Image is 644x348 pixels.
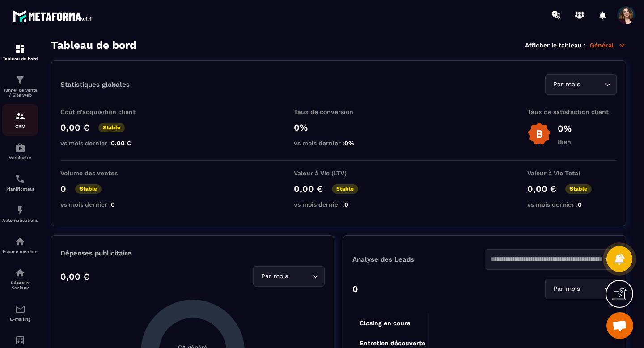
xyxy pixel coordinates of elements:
[2,198,38,229] a: automationsautomationsAutomatisations
[485,249,617,270] div: Search for option
[545,279,617,299] div: Search for option
[2,88,38,98] p: Tunnel de vente / Site web
[294,201,383,208] p: vs mois dernier :
[527,183,556,194] p: 0,00 €
[60,170,150,177] p: Volume des ventes
[527,108,617,115] p: Taux de satisfaction client
[60,201,150,208] p: vs mois dernier :
[582,284,602,294] input: Search for option
[98,123,125,132] p: Stable
[15,335,25,346] img: accountant
[111,201,115,208] span: 0
[344,140,354,147] span: 0%
[15,267,25,278] img: social-network
[111,140,131,147] span: 0,00 €
[545,74,617,95] div: Search for option
[60,183,66,194] p: 0
[578,201,582,208] span: 0
[2,249,38,254] p: Espace membre
[294,183,323,194] p: 0,00 €
[2,218,38,223] p: Automatisations
[2,136,38,167] a: automationsautomationsWebinaire
[75,184,102,194] p: Stable
[2,68,38,104] a: formationformationTunnel de vente / Site web
[352,255,485,263] p: Analyse des Leads
[60,81,130,89] p: Statistiques globales
[527,201,617,208] p: vs mois dernier :
[2,104,38,136] a: formationformationCRM
[60,108,150,115] p: Coût d'acquisition client
[15,43,25,54] img: formation
[15,75,25,85] img: formation
[15,236,25,247] img: automations
[527,170,617,177] p: Valeur à Vie Total
[360,319,410,327] tspan: Closing en cours
[491,255,602,264] input: Search for option
[344,201,348,208] span: 0
[290,272,310,281] input: Search for option
[525,42,585,49] p: Afficher le tableau :
[15,174,25,184] img: scheduler
[2,56,38,61] p: Tableau de bord
[60,140,150,147] p: vs mois dernier :
[606,312,633,339] a: Ouvrir le chat
[558,138,572,145] p: Bien
[2,297,38,328] a: emailemailE-mailing
[590,41,626,49] p: Général
[2,124,38,129] p: CRM
[2,317,38,322] p: E-mailing
[15,142,25,153] img: automations
[2,280,38,290] p: Réseaux Sociaux
[2,167,38,198] a: schedulerschedulerPlanificateur
[60,122,89,133] p: 0,00 €
[15,304,25,314] img: email
[2,187,38,191] p: Planificateur
[582,80,602,89] input: Search for option
[294,108,383,115] p: Taux de conversion
[527,122,551,146] img: b-badge-o.b3b20ee6.svg
[51,39,136,51] h3: Tableau de bord
[558,123,572,134] p: 0%
[2,261,38,297] a: social-networksocial-networkRéseaux Sociaux
[13,8,93,24] img: logo
[253,266,325,287] div: Search for option
[15,205,25,216] img: automations
[352,284,358,294] p: 0
[60,249,325,257] p: Dépenses publicitaire
[551,284,582,294] span: Par mois
[2,155,38,160] p: Webinaire
[294,140,383,147] p: vs mois dernier :
[294,170,383,177] p: Valeur à Vie (LTV)
[294,122,383,133] p: 0%
[2,229,38,261] a: automationsautomationsEspace membre
[565,184,592,194] p: Stable
[332,184,358,194] p: Stable
[15,111,25,122] img: formation
[551,80,582,89] span: Par mois
[2,37,38,68] a: formationformationTableau de bord
[60,271,89,282] p: 0,00 €
[259,272,290,281] span: Par mois
[360,340,425,347] tspan: Entretien découverte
